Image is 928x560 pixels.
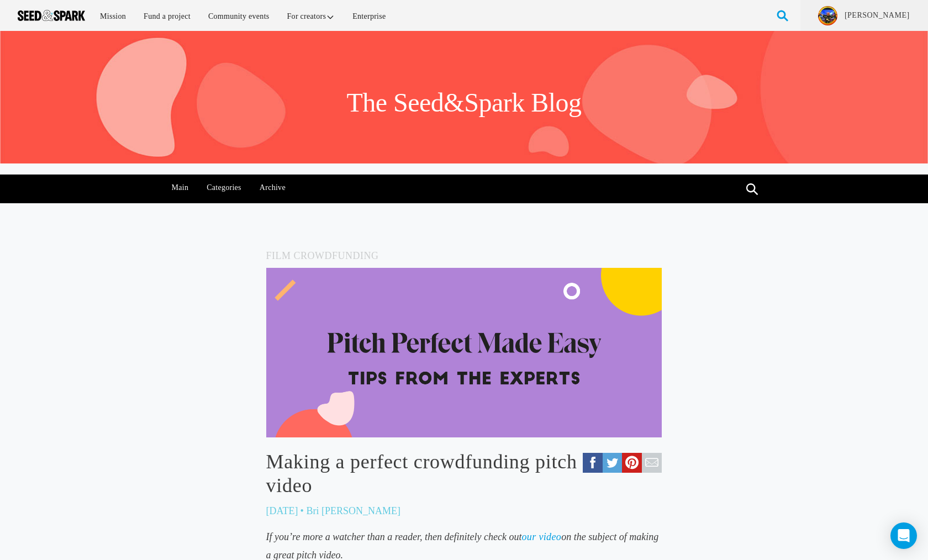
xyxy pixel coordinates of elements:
a: Making a perfect crowdfunding pitch video [266,450,662,498]
a: Fund a project [136,4,198,28]
em: If you’re more a watcher than a reader, then definitely check out on the subject of making a grea... [266,531,659,560]
a: Categories [201,175,247,201]
a: Mission [92,4,134,28]
a: Enterprise [345,4,393,28]
a: For creators [280,4,343,28]
a: Archive [254,175,291,201]
a: our video [521,531,561,542]
p: [DATE] [266,502,298,520]
p: • Bri [PERSON_NAME] [300,502,400,520]
h5: Film Crowdfunding [266,247,662,264]
div: Open Intercom Messenger [890,522,917,549]
h1: The Seed&Spark Blog [346,86,581,119]
a: [PERSON_NAME] [843,10,910,21]
img: bd432736ce30c2de.jpg [818,6,837,25]
a: Main [166,175,194,201]
img: blog%20header%203.png [266,268,662,437]
a: Community events [201,4,277,28]
img: Seed amp; Spark [18,10,85,21]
